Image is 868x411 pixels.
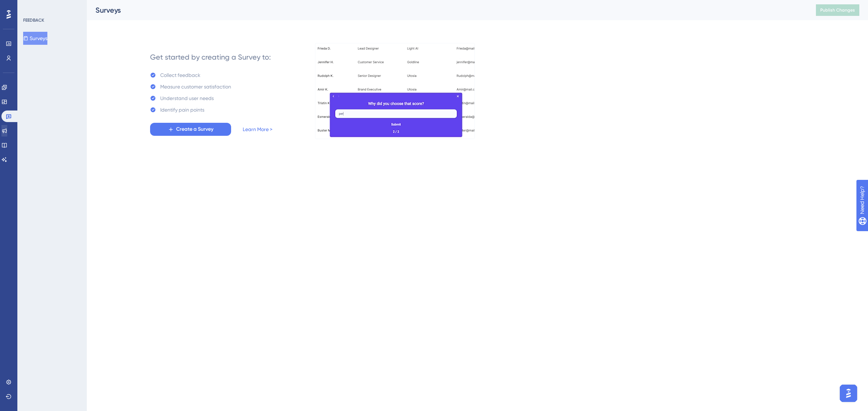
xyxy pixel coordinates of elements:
[17,2,45,10] span: Need Help?
[160,82,231,91] div: Measure customer satisfaction
[176,125,213,134] span: Create a Survey
[23,17,44,23] div: FEEDBACK
[23,32,47,45] button: Surveys
[150,52,271,62] div: Get started by creating a Survey to:
[816,4,859,16] button: Publish Changes
[150,123,231,136] button: Create a Survey
[820,7,855,13] span: Publish Changes
[160,71,200,79] div: Collect feedback
[838,382,859,404] iframe: UserGuiding AI Assistant Launcher
[243,125,272,134] a: Learn More >
[160,94,214,103] div: Understand user needs
[315,43,475,139] img: b81bf5b5c10d0e3e90f664060979471a.gif
[95,5,798,15] div: Surveys
[160,105,204,114] div: Identify pain points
